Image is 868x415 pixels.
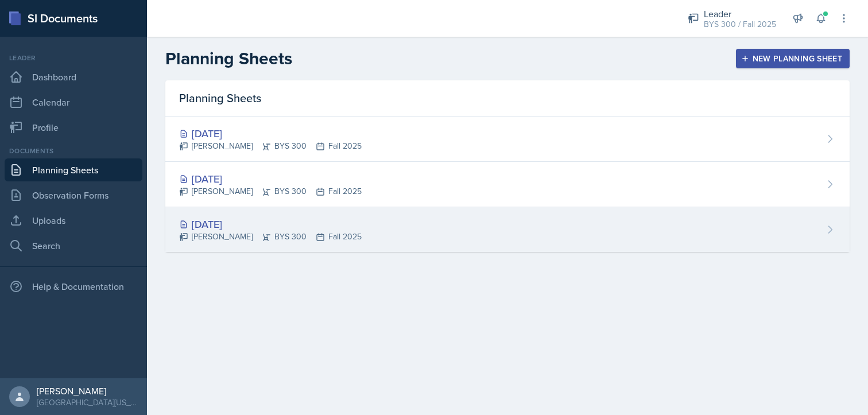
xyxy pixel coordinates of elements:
[179,231,362,243] div: [PERSON_NAME] BYS 300 Fall 2025
[736,49,850,68] button: New Planning Sheet
[37,397,138,408] div: [GEOGRAPHIC_DATA][US_STATE] in [GEOGRAPHIC_DATA]
[165,162,850,207] a: [DATE] [PERSON_NAME]BYS 300Fall 2025
[5,184,142,207] a: Observation Forms
[743,54,842,63] div: New Planning Sheet
[5,53,142,63] div: Leader
[165,207,850,252] a: [DATE] [PERSON_NAME]BYS 300Fall 2025
[179,185,362,197] div: [PERSON_NAME] BYS 300 Fall 2025
[5,116,142,139] a: Profile
[179,126,362,141] div: [DATE]
[165,117,850,162] a: [DATE] [PERSON_NAME]BYS 300Fall 2025
[5,146,142,156] div: Documents
[179,216,362,232] div: [DATE]
[5,91,142,114] a: Calendar
[179,171,362,187] div: [DATE]
[37,385,138,397] div: [PERSON_NAME]
[165,48,292,69] h2: Planning Sheets
[165,80,850,117] div: Planning Sheets
[5,65,142,88] a: Dashboard
[5,209,142,232] a: Uploads
[179,140,362,152] div: [PERSON_NAME] BYS 300 Fall 2025
[5,158,142,181] a: Planning Sheets
[704,18,776,30] div: BYS 300 / Fall 2025
[5,234,142,257] a: Search
[704,7,776,21] div: Leader
[5,275,142,298] div: Help & Documentation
